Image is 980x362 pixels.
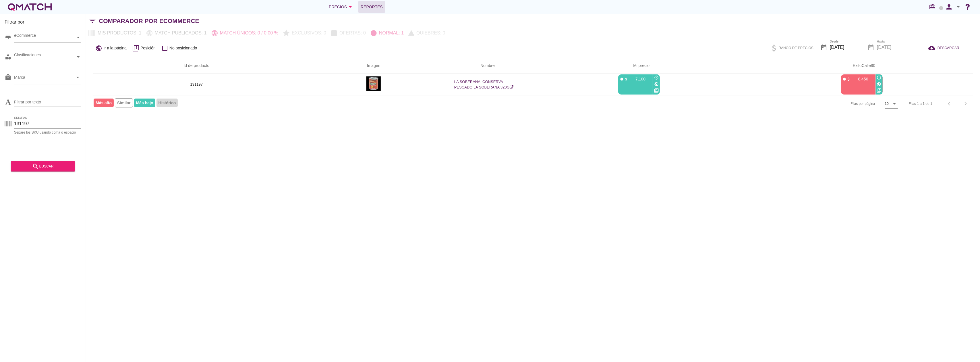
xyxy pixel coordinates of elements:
[156,99,178,107] span: Histórico
[5,74,11,81] i: local_mall
[347,3,354,10] i: arrow_drop_down
[100,82,293,87] p: 131197
[358,1,385,13] a: Reportes
[209,28,281,38] button: Match únicos: 0 / 0.00 %
[909,101,932,106] div: Filas 1 a 1 de 1
[830,43,861,52] input: Desde
[324,1,358,13] button: Precios
[628,76,645,82] p: 7,100
[847,77,851,81] i: attach_money
[842,77,847,81] i: fiber_manual_record
[877,88,882,93] i: filter_2
[654,88,659,93] i: filter_1
[928,45,938,51] i: cloud_download
[620,77,624,81] i: fiber_manual_record
[528,58,750,74] th: Mi precio: Not sorted. Activate to sort ascending.
[14,131,81,134] div: Separe los SKU usando coma o espacio
[140,45,156,51] span: Posición
[134,99,155,107] span: Más bajo
[943,3,955,11] i: person
[5,53,11,60] i: category
[955,3,962,10] i: arrow_drop_down
[5,19,81,28] h3: Filtrar por
[7,1,53,13] a: white-qmatch-logo
[11,161,75,172] button: buscar
[16,163,70,170] div: buscar
[95,45,102,52] i: public
[851,76,868,82] p: 8,450
[820,44,827,51] i: date_range
[93,58,300,74] th: Id de producto: Not sorted.
[32,163,39,170] i: search
[877,82,882,86] i: public
[366,76,381,91] img: 131197_589.jpg
[218,30,278,36] p: Match únicos: 0 / 0.00 %
[115,98,133,107] span: Similar
[368,28,406,38] button: Normal: 1
[300,58,447,74] th: Imagen: Not sorted.
[94,99,114,107] span: Más alto
[169,45,197,51] span: No posicionado
[938,45,959,51] span: DESCARGAR
[361,3,383,10] span: Reportes
[654,75,659,80] i: access_time
[885,101,889,106] div: 10
[929,3,938,10] i: redeem
[891,100,898,107] i: arrow_drop_down
[99,16,199,26] h2: Comparador por eCommerce
[377,30,404,36] p: Normal: 1
[877,75,882,80] i: access_time
[793,95,898,112] div: Filas por página
[132,45,139,52] i: filter_1
[454,80,513,90] a: LA SOBERANA, CONSERVA PESCADO LA SOBERANA 320G
[447,58,528,74] th: Nombre: Not sorted.
[103,45,127,51] span: Ir a la página
[924,43,964,53] button: DESCARGAR
[161,45,168,52] i: check_box_outline_blank
[654,82,659,86] i: public
[750,58,973,74] th: ExitoCalle80: Not sorted. Activate to sort ascending.
[86,21,99,21] i: filter_list
[5,34,11,41] i: store
[74,74,81,81] i: arrow_drop_down
[624,77,628,81] i: attach_money
[329,3,354,10] div: Precios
